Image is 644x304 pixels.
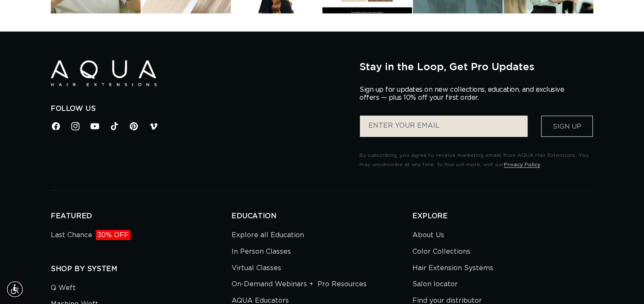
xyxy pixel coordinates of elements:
p: By subscribing, you agree to receive marketing emails from AQUA Hair Extensions. You may unsubscr... [359,151,593,169]
a: Q Weft [51,282,76,296]
h2: EDUCATION [232,212,412,221]
p: Sign up for updates on new collections, education, and exclusive offers — plus 10% off your first... [359,86,571,102]
img: Aqua Hair Extensions [51,60,157,86]
h2: Stay in the Loop, Get Pro Updates [359,60,593,72]
a: Virtual Classes [232,260,281,277]
h2: EXPLORE [412,212,593,221]
h2: SHOP BY SYSTEM [51,265,232,274]
div: Accessibility Menu [6,280,24,299]
h2: Follow Us [51,104,347,113]
a: Salon locator [412,276,458,293]
iframe: Chat Widget [602,263,644,304]
a: About Us [412,229,444,244]
a: Color Collections [412,244,470,260]
a: Hair Extension Systems [412,260,493,277]
button: Sign Up [541,116,593,137]
a: Privacy Policy [504,162,540,167]
a: In Person Classes [232,244,291,260]
span: 30% OFF [96,230,130,240]
a: Explore all Education [232,229,304,244]
a: On-Demand Webinars + Pro Resources [232,276,367,293]
h2: FEATURED [51,212,232,221]
input: ENTER YOUR EMAIL [360,116,528,137]
a: Last Chance30% OFF [51,229,130,244]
